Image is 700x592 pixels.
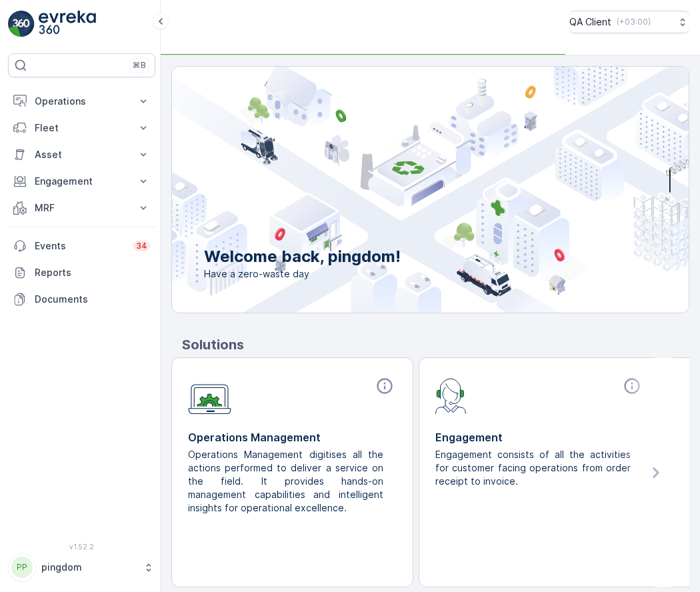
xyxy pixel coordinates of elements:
p: pingdom [41,561,137,574]
p: Solutions [182,335,689,355]
img: city illustration [112,67,689,313]
p: Operations [35,95,129,108]
a: Events34 [8,233,155,259]
p: 34 [136,241,147,251]
p: Fleet [35,121,129,135]
p: Operations Management digitises all the actions performed to deliver a service on the field. It p... [188,448,386,515]
p: Engagement [435,429,644,445]
a: Reports [8,259,155,286]
p: Events [35,239,125,253]
button: Engagement [8,168,155,195]
p: Operations Management [188,429,397,445]
img: logo_light-DOdMpM7g.png [39,11,96,37]
p: MRF [35,201,129,215]
button: Operations [8,88,155,115]
img: module-icon [188,377,231,415]
p: Asset [35,148,129,161]
button: PPpingdom [8,553,155,581]
div: PP [11,557,33,578]
p: Engagement consists of all the activities for customer facing operations from order receipt to in... [435,448,633,488]
p: ( +03:00 ) [617,17,651,27]
p: Welcome back, pingdom! [204,246,401,267]
span: Have a zero-waste day [204,267,401,281]
p: Reports [35,266,150,279]
span: v 1.52.2 [8,543,155,551]
img: logo [8,11,35,37]
p: Documents [35,293,150,306]
button: Fleet [8,115,155,141]
p: QA Client [569,15,611,29]
button: MRF [8,195,155,221]
p: ⌘B [133,60,146,71]
button: Asset [8,141,155,168]
a: Documents [8,286,155,313]
p: Engagement [35,175,129,188]
img: module-icon [435,377,467,414]
button: QA Client(+03:00) [569,11,689,33]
